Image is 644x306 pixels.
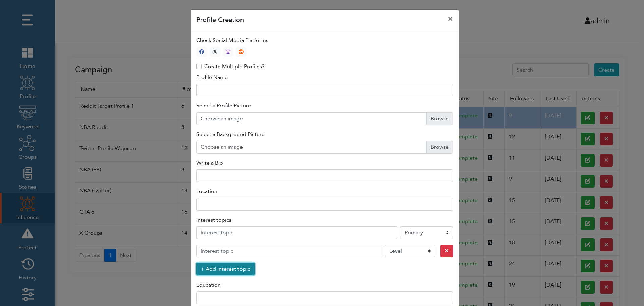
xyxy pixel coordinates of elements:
[196,15,244,25] h5: Profile Creation
[196,281,453,291] legend: Education
[196,216,453,226] legend: Interest topics
[196,36,453,47] legend: Check Social Media Platforms
[196,73,453,84] legend: Profile Name
[196,187,453,198] legend: Location
[196,226,397,239] input: Interest topic
[196,159,453,169] legend: Write a Bio
[204,62,265,71] label: Create Multiple Profiles?
[442,10,459,29] button: Close
[196,263,255,275] button: + Add interest topic
[196,130,453,141] legend: Select a Background Picture
[196,102,453,112] legend: Select a Profile Picture
[196,245,382,257] input: Interest topic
